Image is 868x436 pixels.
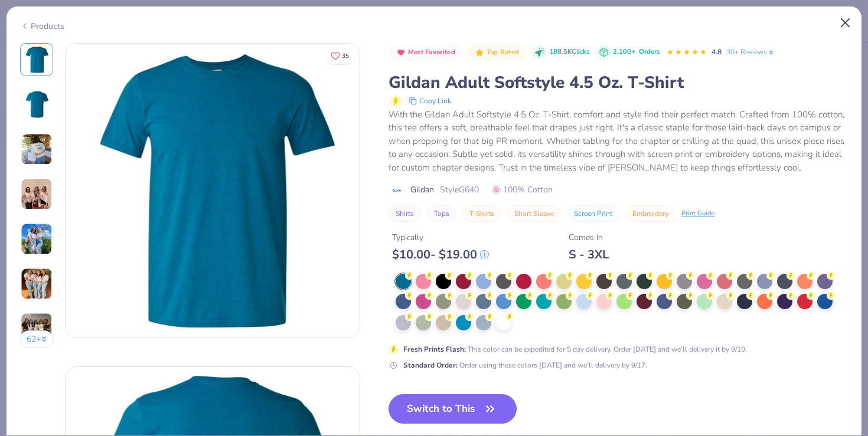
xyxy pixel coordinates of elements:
[462,205,501,222] button: T-Shirts
[21,178,53,210] img: User generated content
[487,49,520,55] span: Top Rated
[468,45,525,60] button: Badge Button
[392,247,489,262] div: $ 10.00 - $ 19.00
[427,205,456,222] button: Tops
[342,53,349,59] span: 35
[389,205,421,222] button: Shirts
[389,186,404,195] img: brand logo
[569,247,609,262] div: S - 3XL
[22,90,51,119] img: Back
[475,48,484,57] img: Top Rated sort
[492,183,553,196] span: 100% Cotton
[66,44,360,337] img: Front
[389,394,517,424] button: Switch to This
[613,47,660,57] div: 2,100+
[20,20,64,32] div: Products
[405,94,455,108] button: copy to clipboard
[20,330,54,348] button: 62+
[392,231,489,244] div: Typically
[22,45,51,74] img: Front
[681,209,714,219] div: Print Guide
[21,268,53,300] img: User generated content
[410,183,434,196] span: Gildan
[325,47,354,64] button: Like
[625,205,676,222] button: Embroidery
[403,345,466,354] strong: Fresh Prints Flash :
[639,47,660,56] span: Orders
[408,49,455,55] span: Most Favorited
[389,71,848,94] div: Gildan Adult Softstyle 4.5 Oz. T-Shirt
[549,47,589,57] span: 188.5K Clicks
[712,47,722,57] span: 4.8
[390,45,461,60] button: Badge Button
[726,47,775,57] a: 30+ Reviews
[569,231,609,244] div: Comes In
[403,360,458,370] strong: Standard Order :
[21,223,53,255] img: User generated content
[21,313,53,345] img: User generated content
[403,360,647,371] div: Order using these colors [DATE] and we’ll delivery by 9/17.
[403,344,747,355] div: This color can be expedited for 5 day delivery. Order [DATE] and we’ll delivery it by 9/10.
[389,108,848,175] div: With the Gildan Adult Softstyle 4.5 Oz. T-Shirt, comfort and style find their perfect match. Craf...
[507,205,561,222] button: Short Sleeve
[667,43,707,62] div: 4.8 Stars
[440,183,479,196] span: Style G640
[834,12,857,34] button: Close
[396,48,406,57] img: Most Favorited sort
[21,133,53,165] img: User generated content
[567,205,619,222] button: Screen Print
